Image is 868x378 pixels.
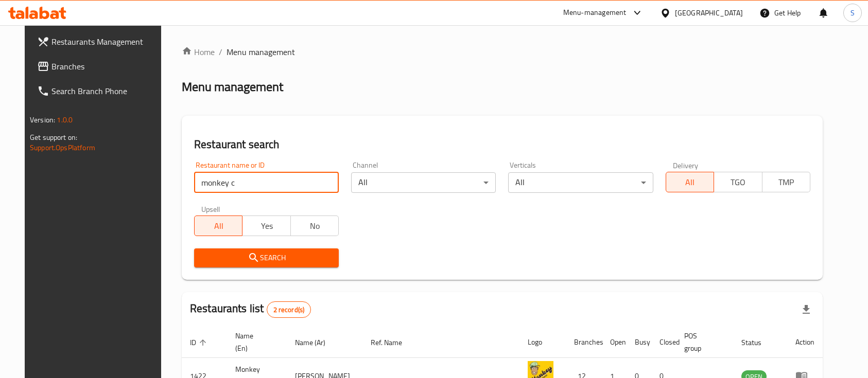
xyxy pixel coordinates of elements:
a: Home [182,46,215,58]
span: Name (En) [235,330,274,354]
nav: breadcrumb [182,46,823,58]
button: All [194,215,242,236]
span: ID [190,336,210,349]
span: Version: [30,113,55,127]
span: All [670,175,710,190]
div: [GEOGRAPHIC_DATA] [675,7,743,19]
button: Yes [242,215,290,236]
th: Open [602,327,627,358]
span: TMP [767,175,806,190]
a: Search Branch Phone [29,79,170,103]
div: All [508,172,653,193]
button: All [666,172,714,192]
div: Export file [794,297,819,322]
span: No [295,219,335,233]
span: 2 record(s) [267,305,311,315]
span: Menu management [227,46,295,58]
li: / [219,46,222,58]
button: TMP [762,172,810,192]
input: Search for restaurant name or ID.. [194,172,339,193]
h2: Menu management [182,79,283,95]
span: Search Branch Phone [51,85,162,97]
span: POS group [684,330,721,354]
button: Search [194,248,339,267]
button: TGO [714,172,762,192]
div: Menu-management [563,7,627,19]
th: Action [787,327,823,358]
a: Support.OpsPlatform [30,141,95,154]
span: 1.0.0 [57,113,73,127]
div: All [351,172,496,193]
th: Logo [519,327,566,358]
span: Branches [51,60,162,73]
h2: Restaurants list [190,301,311,318]
label: Upsell [201,205,220,212]
label: Delivery [673,161,699,169]
span: TGO [718,175,758,190]
th: Closed [651,327,676,358]
span: Search [202,251,331,264]
span: Ref. Name [371,336,415,349]
th: Busy [627,327,651,358]
span: All [199,219,238,233]
span: Restaurants Management [51,35,162,48]
a: Branches [29,54,170,79]
span: Name (Ar) [295,336,339,349]
h2: Restaurant search [194,137,810,152]
button: No [290,215,339,236]
a: Restaurants Management [29,29,170,54]
span: Get support on: [30,131,77,144]
span: S [850,7,855,19]
th: Branches [566,327,602,358]
span: Status [741,336,775,349]
span: Yes [247,219,286,233]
